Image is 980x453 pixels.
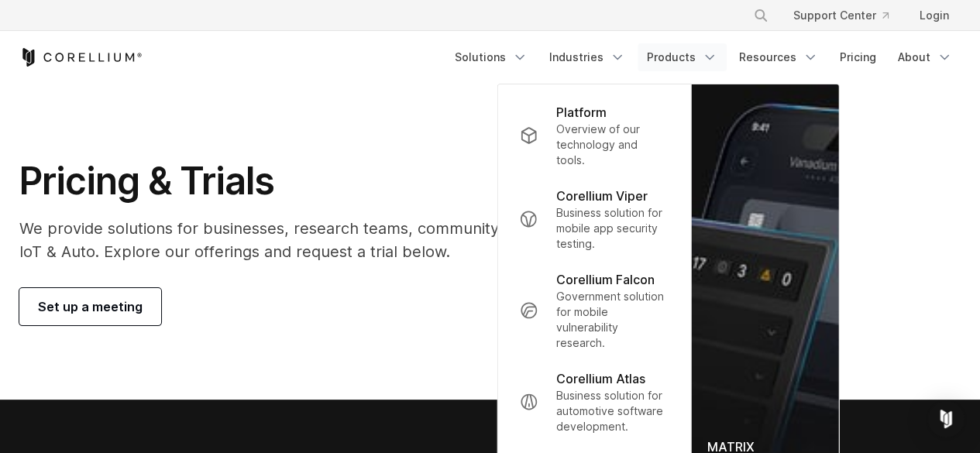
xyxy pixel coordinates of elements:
a: Login [907,2,961,29]
p: Corellium Viper [556,187,648,205]
a: About [889,43,961,71]
p: Corellium Atlas [556,369,645,388]
a: Corellium Atlas Business solution for automotive software development. [507,360,682,444]
p: Business solution for automotive software development. [556,388,669,434]
a: Support Center [781,2,901,29]
div: Navigation Menu [734,2,961,29]
a: Platform Overview of our technology and tools. [507,94,682,177]
div: Open Intercom Messenger [927,400,965,438]
div: Navigation Menu [445,43,961,71]
p: Government solution for mobile vulnerability research. [556,289,669,351]
p: Overview of our technology and tools. [556,122,669,168]
p: Business solution for mobile app security testing. [556,205,669,252]
span: Set up a meeting [38,297,143,316]
a: Solutions [445,43,537,71]
button: Search [747,2,775,29]
a: Set up a meeting [19,288,161,325]
a: Corellium Viper Business solution for mobile app security testing. [507,177,682,261]
a: Industries [540,43,634,71]
h1: Pricing & Trials [19,158,637,204]
a: Pricing [830,43,885,71]
p: Corellium Falcon [556,270,655,289]
p: We provide solutions for businesses, research teams, community individuals, and IoT & Auto. Explo... [19,217,637,263]
a: Products [638,43,727,71]
a: Corellium Falcon Government solution for mobile vulnerability research. [507,261,682,360]
a: Resources [730,43,827,71]
a: Corellium Home [19,48,143,67]
p: Platform [556,103,607,122]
